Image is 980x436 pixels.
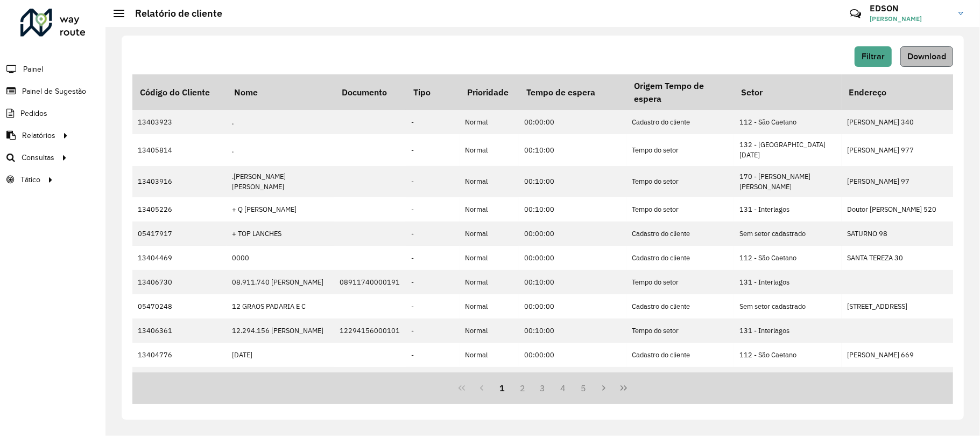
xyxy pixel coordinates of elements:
td: Normal [460,110,519,134]
td: 13403916 [132,166,227,197]
th: Prioridade [460,74,519,110]
td: 00:00:00 [519,110,626,134]
td: Sem setor cadastrado [734,294,842,319]
td: - [406,343,460,367]
td: Doutor [PERSON_NAME] 520 [842,197,949,222]
td: 12.294.156 [PERSON_NAME] [227,319,334,343]
span: Relatórios [22,130,55,141]
td: [PERSON_NAME] 977 [842,134,949,165]
td: - [406,222,460,246]
button: Download [900,46,953,67]
td: 112 - São Caetano [734,343,842,367]
span: Pedidos [20,108,47,119]
td: Cadastro do cliente [626,294,734,319]
button: 4 [553,378,573,398]
td: - [406,110,460,134]
th: Tipo [406,74,460,110]
td: 0000 [227,246,334,270]
span: Consultas [22,152,54,163]
td: Tempo do setor [626,166,734,197]
td: Tempo do setor [626,134,734,165]
td: Tempo do setor [626,270,734,294]
th: Código do Cliente [132,74,227,110]
td: 16.602.262 [PERSON_NAME] [PERSON_NAME] [227,367,334,398]
td: 00:10:00 [519,197,626,222]
span: Download [907,52,946,61]
td: Normal [460,222,519,246]
td: 00:10:00 [519,134,626,165]
td: + TOP LANCHES [227,222,334,246]
th: Documento [334,74,406,110]
span: Tático [20,174,40,185]
td: Cadastro do cliente [626,343,734,367]
td: 13405226 [132,197,227,222]
td: Cadastro do cliente [626,246,734,270]
td: [PERSON_NAME] 97 [842,166,949,197]
td: 00:10:00 [519,166,626,197]
td: 131 - Interlagos [734,270,842,294]
button: 5 [573,378,594,398]
button: Last Page [614,378,634,398]
td: 13404776 [132,343,227,367]
td: 00:10:00 [519,319,626,343]
td: 13404469 [132,246,227,270]
h2: Relatório de cliente [124,8,222,19]
button: Filtrar [855,46,892,67]
td: 05470248 [132,294,227,319]
button: 2 [512,378,533,398]
td: Tempo do setor [626,197,734,222]
td: - [406,134,460,165]
td: 112 - São Caetano [734,110,842,134]
td: SATURNO 98 [842,222,949,246]
td: Tempo do setor [626,319,734,343]
td: 13403923 [132,110,227,134]
td: 12 GRAOS PADARIA E C [227,294,334,319]
td: Normal [460,294,519,319]
td: Cadastro do cliente [626,222,734,246]
td: . [227,134,334,165]
button: 1 [492,378,512,398]
td: Sem setor cadastrado [734,222,842,246]
span: Filtrar [862,52,885,61]
td: SANTA TEREZA 30 [842,246,949,270]
td: Normal [460,166,519,197]
td: . [227,110,334,134]
th: Origem Tempo de espera [626,74,734,110]
td: 151 - [GEOGRAPHIC_DATA] [734,367,842,398]
th: Endereço [842,74,949,110]
td: - [406,294,460,319]
a: Contato Rápido [844,2,867,25]
td: [PERSON_NAME] 669 [842,343,949,367]
td: 05417917 [132,222,227,246]
td: Normal [460,319,519,343]
td: Normal [460,246,519,270]
button: Next Page [594,378,614,398]
td: + Q [PERSON_NAME] [227,197,334,222]
td: 131 - Interlagos [734,197,842,222]
td: 13406730 [132,270,227,294]
td: 13405927 [132,367,227,398]
th: Nome [227,74,334,110]
td: Normal [460,270,519,294]
td: Normal [460,134,519,165]
td: Cadastro do cliente [626,110,734,134]
span: Painel de Sugestão [22,86,86,97]
td: - [406,270,460,294]
td: 112 - São Caetano [734,246,842,270]
td: 00:10:00 [519,367,626,398]
td: 00:00:00 [519,294,626,319]
td: [PERSON_NAME] 340 [842,110,949,134]
td: Normal [460,197,519,222]
th: Setor [734,74,842,110]
td: - [406,197,460,222]
span: [PERSON_NAME] [870,14,950,24]
h3: EDSON [870,3,950,13]
td: Normal [460,367,519,398]
td: 170 - [PERSON_NAME] [PERSON_NAME] [734,166,842,197]
td: 131 - Interlagos [734,319,842,343]
td: 13406361 [132,319,227,343]
button: 3 [533,378,553,398]
span: Painel [23,64,43,75]
th: Tempo de espera [519,74,626,110]
td: 08911740000191 [334,270,406,294]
